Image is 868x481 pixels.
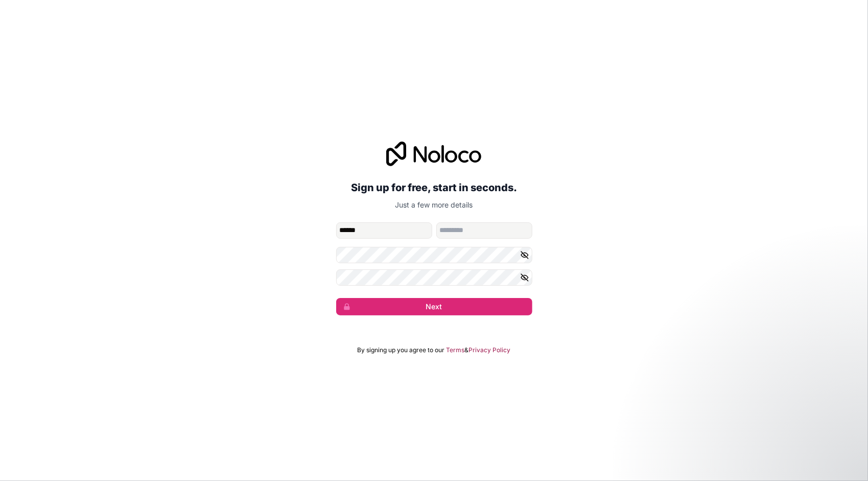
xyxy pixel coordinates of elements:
button: Next [336,298,532,315]
a: Terms [447,346,465,354]
a: Privacy Policy [469,346,511,354]
input: family-name [436,222,532,239]
iframe: Intercom notifications message [664,404,868,476]
input: Password [336,247,532,263]
input: given-name [336,222,432,239]
input: Confirm password [336,269,532,286]
h2: Sign up for free, start in seconds. [336,178,532,197]
span: By signing up you agree to our [358,346,445,354]
span: & [465,346,469,354]
p: Just a few more details [336,200,532,210]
